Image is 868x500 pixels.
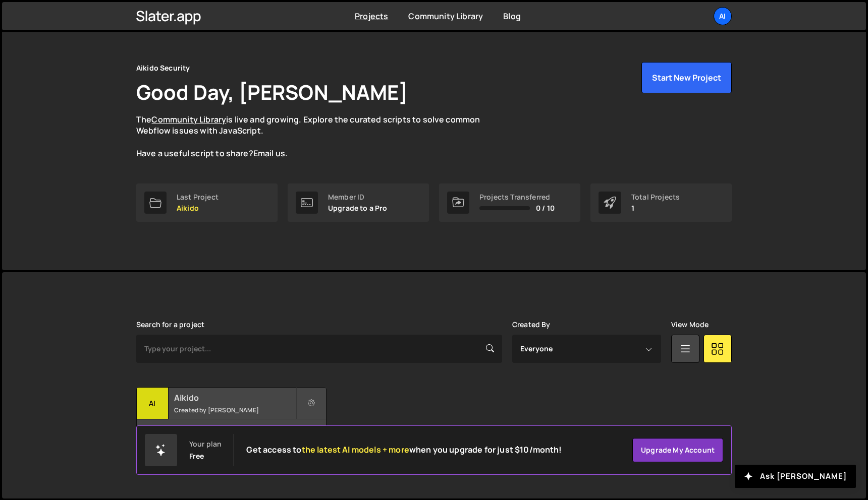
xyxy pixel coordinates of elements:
[631,204,680,212] p: 1
[136,321,204,329] label: Search for a project
[246,445,562,455] h2: Get access to when you upgrade for just $10/month!
[189,440,222,448] div: Your plan
[136,114,500,159] p: The is live and growing. Explore the curated scripts to solve common Webflow issues with JavaScri...
[136,183,278,222] a: Last Project Aikido
[631,193,680,201] div: Total Projects
[174,392,296,403] h2: Aikido
[479,193,555,201] div: Projects Transferred
[641,62,732,93] button: Start New Project
[137,419,326,450] div: 11 pages, last updated by [PERSON_NAME] [DATE]
[671,321,709,329] label: View Mode
[632,438,723,462] a: Upgrade my account
[174,406,296,414] small: Created by [PERSON_NAME]
[189,452,204,460] div: Free
[714,7,732,25] a: Ai
[536,204,555,212] span: 0 / 10
[328,193,388,201] div: Member ID
[512,321,551,329] label: Created By
[503,11,521,22] a: Blog
[328,204,388,212] p: Upgrade to a Pro
[136,335,502,363] input: Type your project...
[355,11,388,22] a: Projects
[177,193,219,201] div: Last Project
[151,114,226,125] a: Community Library
[136,387,327,450] a: Ai Aikido Created by [PERSON_NAME] 11 pages, last updated by [PERSON_NAME] [DATE]
[136,78,408,106] h1: Good Day, [PERSON_NAME]
[177,204,219,212] p: Aikido
[735,465,856,488] button: Ask [PERSON_NAME]
[137,388,169,419] div: Ai
[136,62,190,74] div: Aikido Security
[253,148,285,159] a: Email us
[408,11,483,22] a: Community Library
[302,444,409,455] span: the latest AI models + more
